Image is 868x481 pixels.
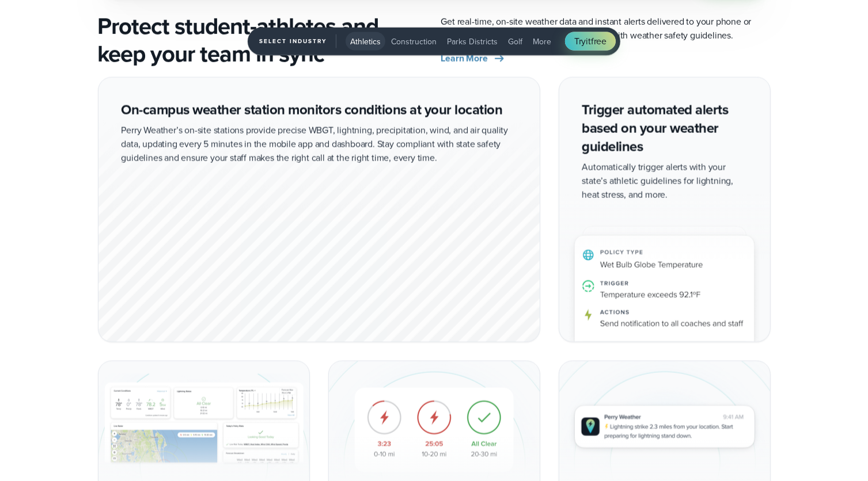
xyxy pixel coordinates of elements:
[386,32,441,51] button: Construction
[391,36,437,48] span: Construction
[533,36,551,48] span: More
[565,32,616,51] a: Tryitfree
[503,32,527,51] button: Golf
[447,36,498,48] span: Parks Districts
[346,32,385,51] button: Athletics
[528,32,556,51] button: More
[586,35,591,48] span: it
[350,36,381,48] span: Athletics
[442,32,502,51] button: Parks Districts
[259,35,336,48] span: Select Industry
[508,36,522,48] span: Golf
[574,35,607,48] span: Try free
[98,13,427,68] h2: Protect student-athletes and keep your team in sync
